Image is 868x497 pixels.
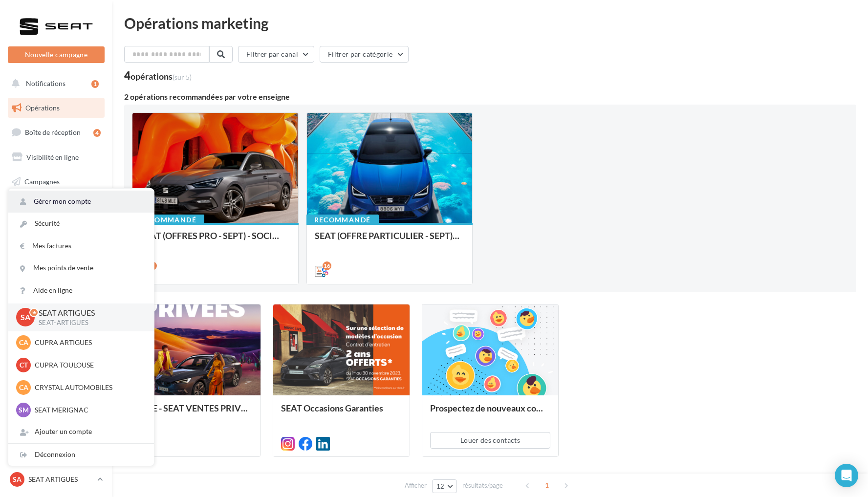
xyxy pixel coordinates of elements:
div: opérations [130,72,192,81]
div: SEAT (OFFRE PARTICULIER - SEPT) - SOCIAL MEDIA [315,231,465,250]
a: Calendrier [6,244,107,265]
span: (sur 5) [173,73,192,81]
a: Sécurité [8,213,154,235]
a: Visibilité en ligne [6,147,107,168]
span: 1 [539,477,555,493]
div: Open Intercom Messenger [835,464,858,487]
a: Médiathèque [6,220,107,240]
div: Recommandé [306,215,379,225]
div: Déconnexion [8,444,154,466]
div: SOME - SEAT VENTES PRIVEES [132,403,253,423]
span: SA [21,312,30,323]
p: CRYSTAL AUTOMOBILES [35,383,142,392]
button: 12 [432,479,457,493]
div: Opérations marketing [124,16,856,30]
span: Notifications [26,79,65,87]
a: Campagnes DataOnDemand [6,301,107,330]
span: CA [19,383,28,392]
p: SEAT ARTIGUES [28,475,93,484]
a: Contacts [6,195,107,216]
div: 4 [124,70,192,81]
div: Prospectez de nouveaux contacts [430,403,550,423]
span: CT [20,360,28,370]
a: PLV et print personnalisable [6,268,107,297]
a: Gérer mon compte [8,191,154,213]
span: Opérations [25,104,60,112]
button: Nouvelle campagne [8,46,105,63]
a: Mes factures [8,235,154,257]
p: CUPRA TOULOUSE [35,360,142,370]
span: résultats/page [462,481,503,490]
div: 4 [93,129,101,137]
a: SA SEAT ARTIGUES [8,470,105,489]
div: 1 [91,80,99,88]
p: SEAT ARTIGUES [39,307,138,319]
button: Filtrer par catégorie [320,46,409,63]
span: SA [13,475,22,484]
span: Afficher [405,481,427,490]
span: Campagnes [24,177,60,185]
a: Boîte de réception4 [6,122,107,143]
button: Louer des contacts [430,432,550,449]
div: Recommandé [132,215,204,225]
span: Boîte de réception [25,128,81,136]
span: 12 [436,482,445,490]
div: SEAT Occasions Garanties [281,403,401,423]
div: SEAT (OFFRES PRO - SEPT) - SOCIAL MEDIA [140,231,290,250]
span: CA [19,338,28,347]
div: Ajouter un compte [8,421,154,443]
p: CUPRA ARTIGUES [35,338,142,347]
span: Visibilité en ligne [26,153,79,161]
p: SEAT-ARTIGUES [39,319,138,327]
div: 2 opérations recommandées par votre enseigne [124,93,856,101]
span: SM [19,405,29,415]
a: Opérations [6,98,107,118]
a: Campagnes [6,172,107,192]
div: 16 [323,261,331,270]
a: Aide en ligne [8,280,154,302]
button: Notifications 1 [6,73,103,94]
p: SEAT MERIGNAC [35,405,142,415]
button: Filtrer par canal [238,46,314,63]
a: Mes points de vente [8,257,154,279]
